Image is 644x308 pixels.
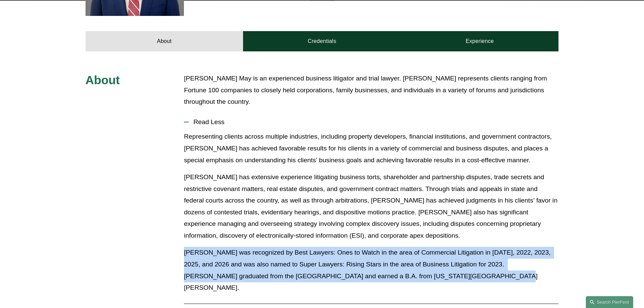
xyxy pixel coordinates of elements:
a: About [86,31,243,51]
div: Read Less [184,131,558,299]
span: Read Less [189,118,558,126]
p: [PERSON_NAME] has extensive experience litigating business torts, shareholder and partnership dis... [184,171,558,241]
span: About [86,73,120,87]
p: [PERSON_NAME] was recognized by Best Lawyers: Ones to Watch in the area of Commercial Litigation ... [184,247,558,293]
button: Read Less [184,113,558,131]
a: Experience [401,31,559,51]
p: [PERSON_NAME] May is an experienced business litigator and trial lawyer. [PERSON_NAME] represents... [184,73,558,108]
p: Representing clients across multiple industries, including property developers, financial institu... [184,131,558,166]
a: Search this site [586,296,633,308]
a: Credentials [243,31,401,51]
